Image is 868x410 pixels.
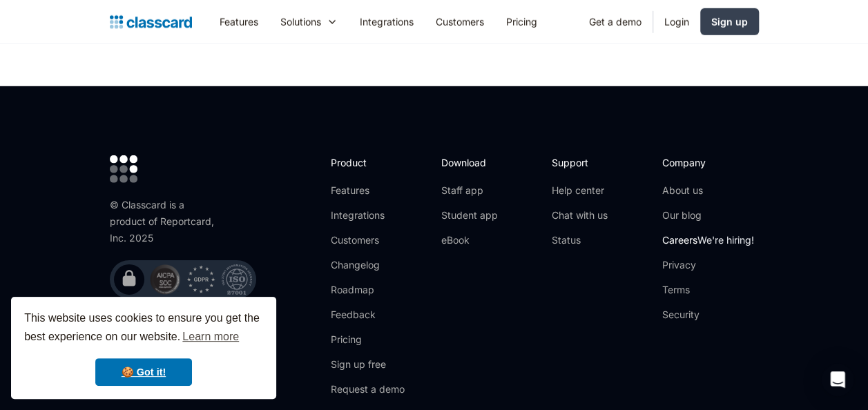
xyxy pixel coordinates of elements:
div: Solutions [280,14,321,29]
a: Chat with us [552,208,608,222]
a: Roadmap [331,283,405,297]
h2: Support [552,155,608,170]
a: Integrations [349,6,425,37]
h2: Download [441,155,498,170]
div: Sign up [711,14,748,29]
a: Our blog [662,208,754,222]
a: Pricing [495,6,548,37]
a: Sign up [700,8,759,35]
a: Privacy [662,258,754,272]
a: home [110,12,192,32]
a: Status [552,233,608,247]
a: eBook [441,233,498,247]
a: dismiss cookie message [95,358,192,386]
a: Integrations [331,208,405,222]
a: Features [331,184,405,197]
a: Login [653,6,700,37]
a: Customers [331,233,405,247]
a: Changelog [331,258,405,272]
span: This website uses cookies to ensure you get the best experience on our website. [24,310,263,347]
a: Help center [552,184,608,197]
a: Get a demo [578,6,653,37]
a: Sign up free [331,358,405,371]
a: Customers [425,6,495,37]
a: Pricing [331,333,405,346]
a: learn more about cookies [180,326,241,347]
a: Student app [441,208,498,222]
h2: Company [662,155,754,170]
a: Staff app [441,184,498,197]
span: We're hiring! [697,234,754,246]
a: Security [662,308,754,322]
div: cookieconsent [11,297,276,399]
a: Features [209,6,269,37]
h2: Product [331,155,405,170]
div: Open Intercom Messenger [821,363,854,396]
div: © Classcard is a product of Reportcard, Inc. 2025 [110,197,220,246]
a: Feedback [331,308,405,322]
div: Solutions [269,6,349,37]
a: CareersWe're hiring! [662,233,754,247]
a: Request a demo [331,382,405,396]
a: About us [662,184,754,197]
a: Terms [662,283,754,297]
